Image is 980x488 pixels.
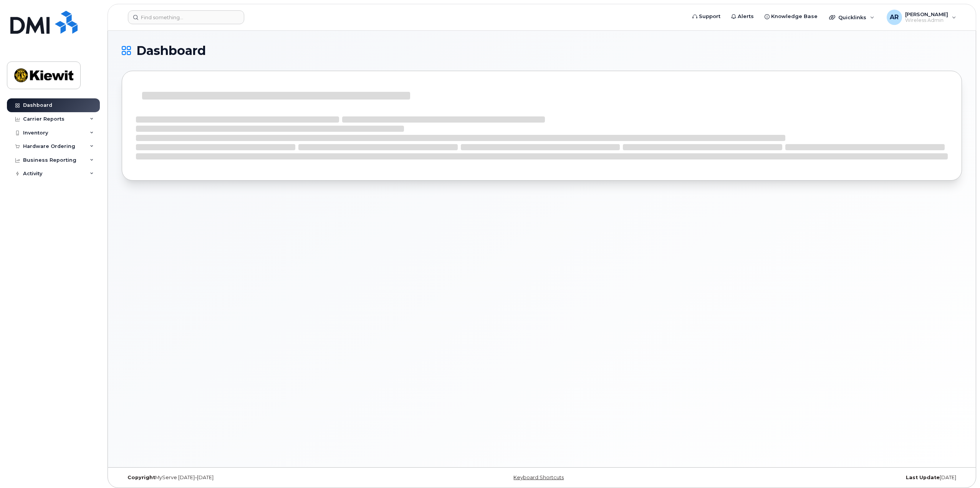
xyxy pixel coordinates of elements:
div: [DATE] [682,475,962,481]
a: Keyboard Shortcuts [513,475,564,480]
span: Dashboard [136,45,206,56]
strong: Copyright [127,475,155,480]
strong: Last Update [906,475,940,480]
div: MyServe [DATE]–[DATE] [122,475,402,481]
